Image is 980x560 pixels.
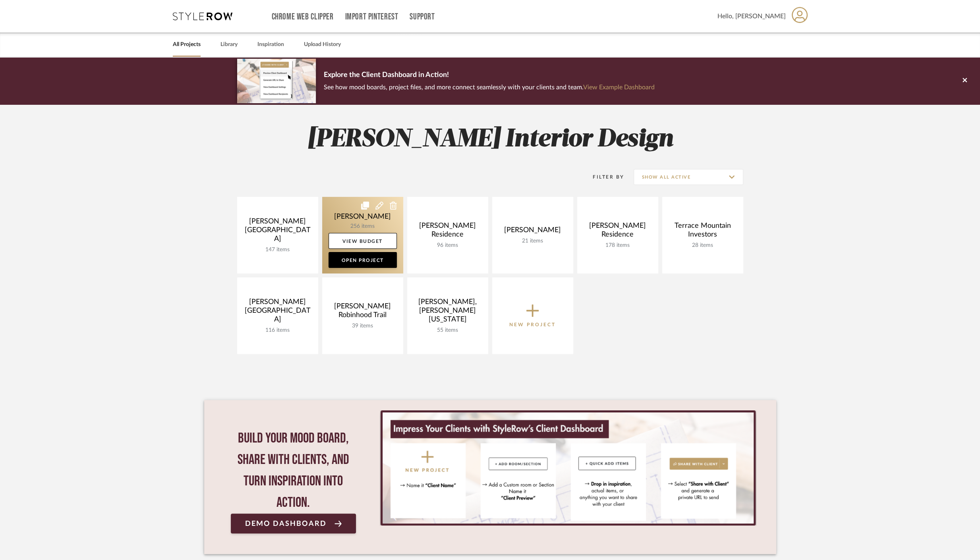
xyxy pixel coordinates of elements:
a: Inspiration [257,39,284,50]
a: Open Project [329,252,397,268]
a: Support [410,13,435,20]
div: [PERSON_NAME][GEOGRAPHIC_DATA] [244,217,312,246]
img: d5d033c5-7b12-40c2-a960-1ecee1989c38.png [237,59,316,103]
p: See how mood boards, project files, and more connect seamlessly with your clients and team. [324,82,655,93]
div: Terrace Mountain Investors [669,221,737,242]
div: 28 items [669,242,737,249]
div: 178 items [584,242,652,249]
p: Explore the Client Dashboard in Action! [324,69,655,82]
p: New Project [509,321,556,329]
a: All Projects [173,39,201,50]
a: View Example Dashboard [583,84,655,90]
a: Library [220,39,238,50]
div: 96 items [414,242,482,249]
div: [PERSON_NAME] Residence [414,221,482,242]
a: View Budget [329,233,397,249]
div: 116 items [244,327,312,334]
div: Build your mood board, share with clients, and turn inspiration into action. [231,428,356,514]
button: New Project [492,277,573,354]
div: 147 items [244,246,312,253]
a: Upload History [304,39,341,50]
span: Demo Dashboard [245,520,327,527]
span: Hello, [PERSON_NAME] [717,12,786,21]
a: Demo Dashboard [231,514,356,533]
div: 0 [380,410,756,525]
h2: [PERSON_NAME] Interior Design [204,125,776,154]
a: Chrome Web Clipper [272,13,334,20]
div: 55 items [414,327,482,334]
div: [PERSON_NAME] Residence [584,221,652,242]
div: [PERSON_NAME][GEOGRAPHIC_DATA] [244,298,312,327]
div: 39 items [329,323,397,329]
div: Filter By [583,173,624,181]
img: StyleRow_Client_Dashboard_Banner__1_.png [383,412,753,523]
div: [PERSON_NAME], [PERSON_NAME] [US_STATE] [414,298,482,327]
div: [PERSON_NAME] Robinhood Trail [329,302,397,323]
div: 21 items [499,238,567,244]
div: [PERSON_NAME] [499,226,567,238]
a: Import Pinterest [345,13,398,20]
